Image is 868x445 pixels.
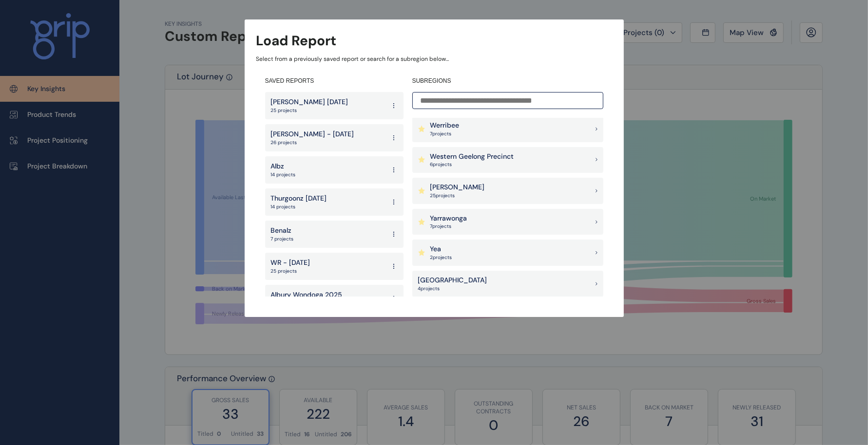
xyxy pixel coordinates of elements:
[271,130,354,139] p: [PERSON_NAME] - [DATE]
[256,31,337,50] h3: Load Report
[418,276,487,285] p: [GEOGRAPHIC_DATA]
[271,236,294,242] p: 7 projects
[271,107,348,114] p: 25 projects
[271,268,310,275] p: 25 projects
[271,162,296,171] p: Albz
[430,223,467,230] p: 7 project s
[418,285,487,292] p: 4 project s
[271,204,327,210] p: 14 projects
[412,77,603,85] h4: SUBREGIONS
[430,121,460,130] p: Werribee
[430,161,514,168] p: 6 project s
[271,258,310,268] p: WR - [DATE]
[430,130,460,137] p: 7 project s
[271,290,343,300] p: Albury Wondoga 2025
[430,254,452,261] p: 2 project s
[430,152,514,162] p: Western Geelong Precinct
[271,97,348,107] p: [PERSON_NAME] [DATE]
[430,214,467,223] p: Yarrawonga
[265,77,404,85] h4: SAVED REPORTS
[271,194,327,204] p: Thurgoonz [DATE]
[430,192,485,199] p: 25 project s
[256,55,612,63] p: Select from a previously saved report or search for a subregion below...
[271,226,294,236] p: Benalz
[271,139,354,146] p: 26 projects
[430,244,452,254] p: Yea
[271,171,296,178] p: 14 projects
[430,183,485,192] p: [PERSON_NAME]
